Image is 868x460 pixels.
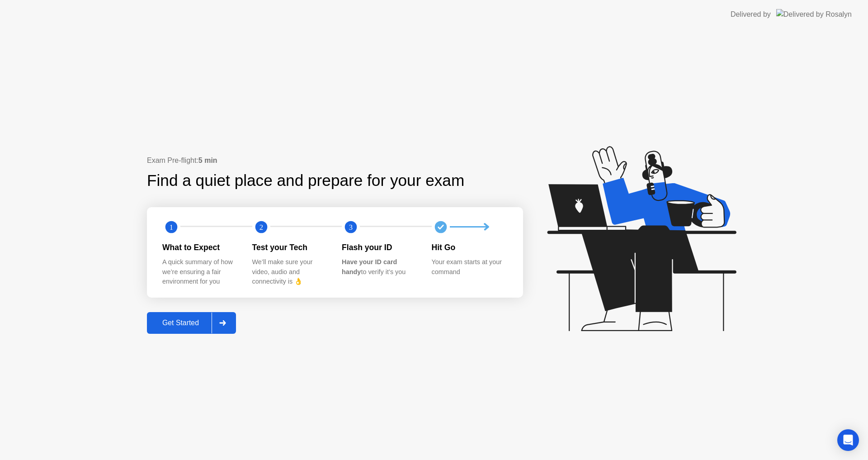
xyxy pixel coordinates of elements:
div: Flash your ID [342,242,417,253]
b: Have your ID card handy [342,258,397,275]
text: 2 [259,223,263,231]
div: We’ll make sure your video, audio and connectivity is 👌 [252,257,328,287]
div: Exam Pre-flight: [147,155,523,166]
b: 5 min [198,156,217,164]
div: A quick summary of how we’re ensuring a fair environment for you [162,257,238,287]
div: Get Started [150,319,212,327]
div: What to Expect [162,242,238,253]
div: to verify it’s you [342,257,417,277]
div: Your exam starts at your command [432,257,507,277]
div: Delivered by [731,9,771,20]
text: 3 [349,223,353,231]
button: Get Started [147,312,236,334]
div: Open Intercom Messenger [837,429,859,451]
text: 1 [170,223,173,231]
div: Test your Tech [252,242,328,253]
div: Hit Go [432,242,507,253]
img: Delivered by Rosalyn [776,9,852,19]
div: Find a quiet place and prepare for your exam [147,169,466,193]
